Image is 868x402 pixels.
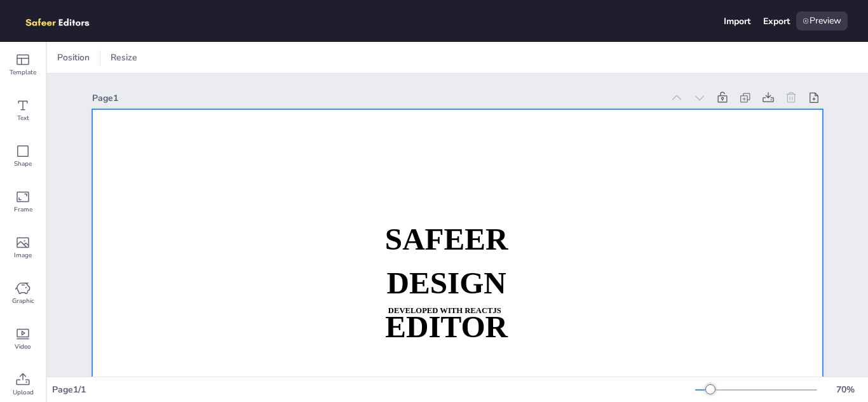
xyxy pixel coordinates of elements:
[92,92,663,104] div: Page 1
[763,15,790,27] div: Export
[14,159,32,169] span: Shape
[385,266,508,344] strong: DESIGN EDITOR
[385,222,508,257] strong: SAFEER
[388,306,501,315] strong: DEVELOPED WITH REACTJS
[15,342,31,352] span: Video
[724,15,750,27] div: Import
[17,113,29,123] span: Text
[14,204,32,215] span: Frame
[14,250,32,260] span: Image
[10,67,36,77] span: Template
[12,296,34,306] span: Graphic
[52,384,695,396] div: Page 1 / 1
[796,11,848,30] div: Preview
[830,384,860,396] div: 70 %
[55,51,92,64] span: Position
[20,11,108,30] img: logo.png
[108,51,140,64] span: Resize
[13,387,34,398] span: Upload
